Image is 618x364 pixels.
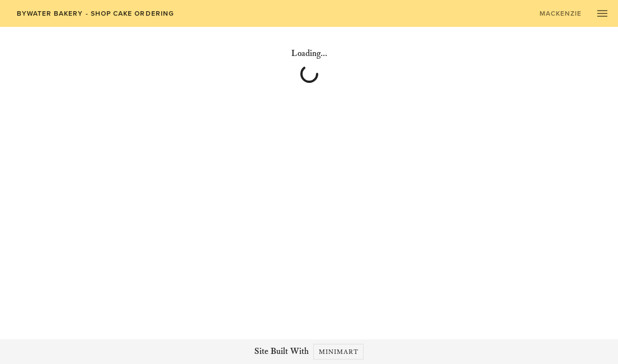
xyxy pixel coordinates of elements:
[318,348,359,356] span: Minimart
[532,6,589,21] a: MacKenzie
[254,345,309,358] span: Site Built With
[539,10,582,17] span: MacKenzie
[9,6,181,21] a: Bywater Bakery - Shop Cake Ordering
[313,344,364,360] a: Minimart
[77,47,541,60] h4: Loading...
[16,10,174,17] span: Bywater Bakery - Shop Cake Ordering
